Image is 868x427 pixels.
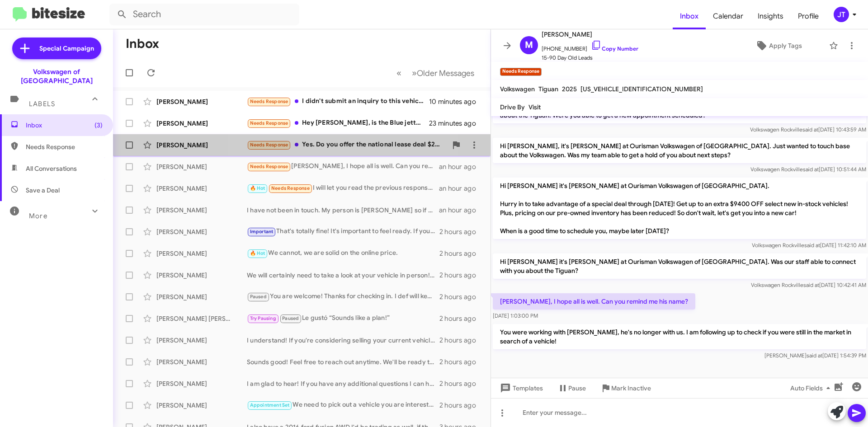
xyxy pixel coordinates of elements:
span: Volkswagen Rockville [DATE] 11:42:10 AM [752,242,866,249]
div: I will let you read the previous responses and come up with your own conclusion. Please do not as... [247,183,439,193]
div: JT [834,7,849,22]
span: [PHONE_NUMBER] [542,40,638,53]
div: [PERSON_NAME] [156,97,247,106]
span: Volkswagen [500,85,535,93]
span: said at [804,242,820,249]
span: Inbox [26,121,103,130]
a: Copy Number [591,45,638,52]
div: [PERSON_NAME] [156,271,247,280]
span: [PERSON_NAME] [542,29,638,40]
div: an hour ago [439,162,483,171]
span: Older Messages [417,68,474,78]
a: Insights [750,3,791,29]
span: Drive By [500,103,525,111]
div: 2 hours ago [439,401,483,410]
span: Needs Response [250,164,288,169]
div: [PERSON_NAME] [156,141,247,150]
span: Tiguan [538,85,558,93]
div: 2 hours ago [439,336,483,345]
p: You were working with [PERSON_NAME], he's no longer with us. I am following up to check if you we... [493,324,866,349]
div: [PERSON_NAME] [156,206,247,215]
span: Appointment Set [250,402,290,408]
span: said at [807,352,822,359]
span: [PERSON_NAME] [DATE] 1:54:39 PM [764,352,866,359]
span: Needs Response [250,99,288,104]
div: [PERSON_NAME] [156,162,247,171]
span: Visit [528,103,541,111]
button: Apply Tags [732,38,825,54]
span: [DATE] 1:03:00 PM [493,312,538,319]
h1: Inbox [126,37,159,51]
span: Calendar [706,3,750,29]
span: Save a Deal [26,186,60,195]
span: « [396,67,401,79]
span: Try Pausing [250,315,276,321]
span: 🔥 Hot [250,250,265,256]
div: an hour ago [439,184,483,193]
a: Profile [791,3,826,29]
div: [PERSON_NAME] [156,292,247,301]
div: 10 minutes ago [429,97,483,106]
span: Volkswagen Rockville [DATE] 10:43:59 AM [750,126,866,133]
div: We need to pick out a vehicle you are interested in so we can get in contact with the bank! [247,400,439,410]
div: 2 hours ago [439,292,483,301]
input: Search [109,4,299,25]
a: Special Campaign [12,38,101,59]
span: 15-90 Day Old Leads [542,53,638,62]
div: [PERSON_NAME], I hope all is well. Can you remind me his name? [247,161,439,172]
span: (3) [94,121,103,130]
button: JT [826,7,858,22]
div: Yes. Do you offer the national lease deal $299/mo with $0 down? [247,140,447,150]
div: [PERSON_NAME] [156,227,247,236]
p: Hi [PERSON_NAME] it's [PERSON_NAME] at Ourisman Volkswagen of [GEOGRAPHIC_DATA]. Hurry in to take... [493,178,866,239]
span: More [29,212,47,220]
div: Le gustó “Sounds like a plan!” [247,313,439,324]
div: [PERSON_NAME] [156,249,247,258]
div: I have not been in touch. My person is [PERSON_NAME] so if I were to reach out, I would contact h... [247,206,439,215]
span: Templates [498,380,543,396]
a: Inbox [673,3,706,29]
div: an hour ago [439,206,483,215]
span: Needs Response [26,142,103,151]
span: Needs Response [250,142,288,148]
span: said at [802,126,818,133]
button: Pause [550,380,593,396]
div: 2 hours ago [439,314,483,323]
span: All Conversations [26,164,77,173]
button: Mark Inactive [593,380,658,396]
div: [PERSON_NAME] [PERSON_NAME] [156,314,247,323]
div: [PERSON_NAME] [156,336,247,345]
button: Previous [391,64,407,82]
button: Auto Fields [783,380,841,396]
span: Pause [568,380,586,396]
button: Next [406,64,480,82]
p: Hi [PERSON_NAME] it's [PERSON_NAME] at Ourisman Volkswagen of [GEOGRAPHIC_DATA]. Was our staff ab... [493,253,866,279]
span: Labels [29,100,55,108]
span: said at [803,282,819,288]
div: I didn't submit an inquiry to this vehicle. Are you able to see the origin of this inquiry? [247,96,429,107]
div: [PERSON_NAME] [156,379,247,388]
div: That's totally fine! It's important to feel ready. If you're ever interested in discussing your v... [247,226,439,237]
span: 2025 [562,85,577,93]
div: 2 hours ago [439,357,483,366]
span: M [525,38,533,52]
span: said at [803,166,819,173]
div: [PERSON_NAME] [156,119,247,128]
span: Mark Inactive [611,380,651,396]
span: » [412,67,417,79]
p: [PERSON_NAME], I hope all is well. Can you remind me his name? [493,293,695,310]
div: [PERSON_NAME] [156,184,247,193]
span: Auto Fields [790,380,834,396]
div: [PERSON_NAME] [156,401,247,410]
span: Paused [282,315,299,321]
span: Needs Response [271,185,310,191]
small: Needs Response [500,68,542,76]
span: Volkswagen Rockville [DATE] 10:42:41 AM [751,282,866,288]
div: Hey [PERSON_NAME], is the Blue jetta sport manual still available? I was told it probably sold bu... [247,118,429,128]
button: Templates [491,380,550,396]
nav: Page navigation example [392,64,480,82]
div: 23 minutes ago [429,119,483,128]
div: I understand! If you're considering selling your current vehicle in the future, feel free to reac... [247,336,439,345]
